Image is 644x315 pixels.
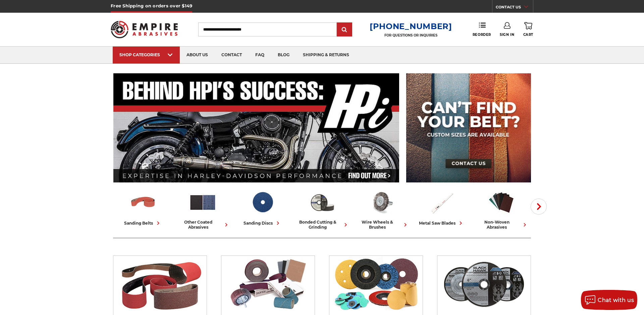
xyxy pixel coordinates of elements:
div: metal saw blades [419,220,464,227]
a: other coated abrasives [175,188,230,230]
img: Other Coated Abrasives [189,188,217,216]
a: faq [249,47,271,64]
img: Sanding Discs [249,188,276,216]
div: sanding belts [124,220,162,227]
span: Reorder [473,32,491,37]
div: wire wheels & brushes [355,220,409,230]
img: promo banner for custom belts. [406,73,531,182]
img: Sanding Belts [117,256,204,313]
input: Submit [338,23,351,36]
a: [PHONE_NUMBER] [370,21,452,31]
a: non-woven abrasives [474,188,528,230]
img: Empire Abrasives [111,16,178,43]
img: Wire Wheels & Brushes [368,188,396,216]
div: bonded cutting & grinding [295,220,349,230]
a: blog [271,47,296,64]
a: Reorder [473,22,491,36]
img: Bonded Cutting & Grinding [441,256,528,313]
div: sanding discs [244,220,281,227]
img: Non-woven Abrasives [487,188,515,216]
a: Cart [523,22,533,37]
span: Cart [523,32,533,37]
img: Other Coated Abrasives [225,256,312,313]
img: Sanding Discs [333,256,420,313]
a: contact [215,47,249,64]
a: metal saw blades [414,188,469,227]
a: CONTACT US [496,3,533,13]
a: shipping & returns [296,47,356,64]
button: Next [531,199,547,215]
a: sanding belts [116,188,170,227]
a: wire wheels & brushes [355,188,409,230]
img: Bonded Cutting & Grinding [308,188,336,216]
div: other coated abrasives [175,220,230,230]
a: sanding discs [235,188,289,227]
div: SHOP CATEGORIES [119,52,173,57]
img: Banner for an interview featuring Horsepower Inc who makes Harley performance upgrades featured o... [113,73,399,182]
p: FOR QUESTIONS OR INQUIRIES [370,33,452,37]
a: bonded cutting & grinding [295,188,349,230]
span: Chat with us [598,297,634,303]
div: non-woven abrasives [474,220,528,230]
button: Chat with us [581,290,637,310]
a: about us [180,47,215,64]
img: Sanding Belts [129,188,157,216]
span: Sign In [500,32,514,37]
img: Metal Saw Blades [428,188,455,216]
